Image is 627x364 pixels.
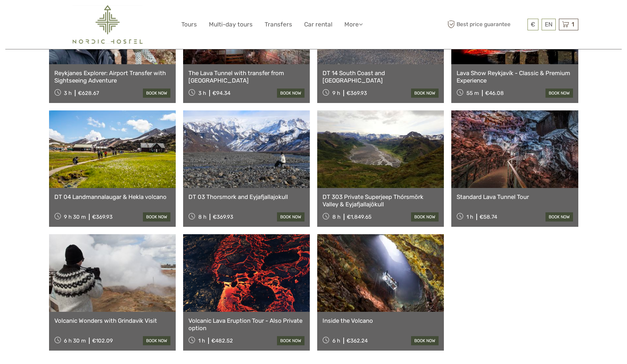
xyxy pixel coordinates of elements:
[411,89,439,98] a: book now
[277,89,305,98] a: book now
[545,212,573,222] a: book now
[213,214,233,220] div: €369.93
[198,338,205,344] span: 1 h
[73,5,143,44] img: 2454-61f15230-a6bf-4303-aa34-adabcbdb58c5_logo_big.png
[78,90,99,96] div: €628.67
[181,19,197,30] a: Tours
[322,193,439,208] a: DT 303 Private Superjeep Thórsmörk Valley & Eyjafjallajökull
[322,317,439,324] a: Inside the Volcano
[346,90,367,96] div: €369.93
[54,317,170,324] a: Volcanic Wonders with Grindavik Visit
[198,90,206,96] span: 3 h
[545,89,573,98] a: book now
[143,336,170,345] a: book now
[542,19,556,30] div: EN
[457,69,573,84] a: Lava Show Reykjavík - Classic & Premium Experience
[446,19,526,30] span: Best price guarantee
[411,336,439,345] a: book now
[411,212,439,222] a: book now
[457,193,573,200] a: Standard Lava Tunnel Tour
[64,214,86,220] span: 9 h 30 m
[466,90,479,96] span: 55 m
[347,214,372,220] div: €1,849.65
[54,193,170,200] a: DT 04 Landmannalaugar & Hekla volcano
[211,338,233,344] div: €482.52
[81,11,90,19] button: Open LiveChat chat widget
[188,193,305,200] a: DT 03 Thorsmork and Eyjafjallajokull
[332,90,340,96] span: 9 h
[531,21,535,28] span: €
[277,212,305,222] a: book now
[344,19,363,30] a: More
[209,19,253,30] a: Multi-day tours
[480,214,497,220] div: €58.74
[143,89,170,98] a: book now
[64,338,86,344] span: 6 h 30 m
[92,338,113,344] div: €102.09
[485,90,504,96] div: €46.08
[332,338,340,344] span: 6 h
[304,19,332,30] a: Car rental
[466,214,473,220] span: 1 h
[277,336,305,345] a: book now
[346,338,368,344] div: €362.24
[143,212,170,222] a: book now
[64,90,72,96] span: 3 h
[92,214,113,220] div: €369.93
[322,69,439,84] a: DT 14 South Coast and [GEOGRAPHIC_DATA]
[265,19,292,30] a: Transfers
[188,317,305,332] a: Volcanic Lava Eruption Tour - Also Private option
[54,69,170,84] a: Reykjanes Explorer: Airport Transfer with Sightseeing Adventure
[188,69,305,84] a: The Lava Tunnel with transfer from [GEOGRAPHIC_DATA]
[198,214,206,220] span: 8 h
[332,214,340,220] span: 8 h
[571,21,575,28] span: 1
[10,12,80,18] p: We're away right now. Please check back later!
[212,90,230,96] div: €94.34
